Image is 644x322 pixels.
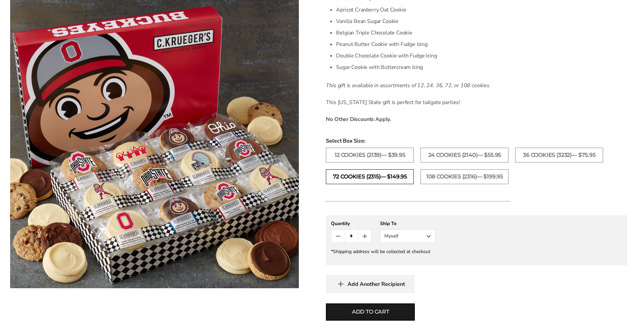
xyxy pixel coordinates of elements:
[421,148,508,163] label: 24 Cookies (2140)— $55.95
[336,39,511,50] li: Peanut Butter Cookie with Fudge Icing
[326,148,414,163] label: 12 Cookies (2139)— $39.95
[336,4,511,16] li: Apricot Cranberry Oat Cookie
[380,220,435,227] div: Ship To
[326,215,627,265] gfm-form: New recipient
[326,116,391,123] strong: No Other Discounts Apply.
[326,82,491,89] em: This gift is available in assortments of 12, 24, 36, 72, or 108 cookies.
[345,230,358,243] input: Quantity
[515,148,603,163] label: 36 Cookies (3232)— $75.95
[326,303,415,321] button: Add to cart
[336,16,511,27] li: Vanilla Bean Sugar Cookie
[326,98,511,106] p: This [US_STATE] State gift is perfect for tailgate parties!
[326,137,627,145] span: Select Box Size:
[336,61,511,73] li: Sugar Cookie with Buttercream Icing
[326,169,414,184] label: 72 Cookies (2315)— $149.95
[336,50,511,61] li: Double Chocolate Cookie with Fudge Icing
[348,281,405,288] span: Add Another Recipient
[336,27,511,39] li: Belgian Triple Chocolate Cookie
[331,230,344,243] button: Count minus
[331,220,372,227] div: Quantity
[326,275,415,293] button: Add Another Recipient
[358,230,371,243] button: Count plus
[5,296,70,317] iframe: Sign Up via Text for Offers
[421,169,508,184] label: 108 Cookies (2316)— $199.95
[331,248,622,255] div: *Shipping address will be collected at checkout
[352,308,389,316] span: Add to cart
[380,229,435,243] button: Myself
